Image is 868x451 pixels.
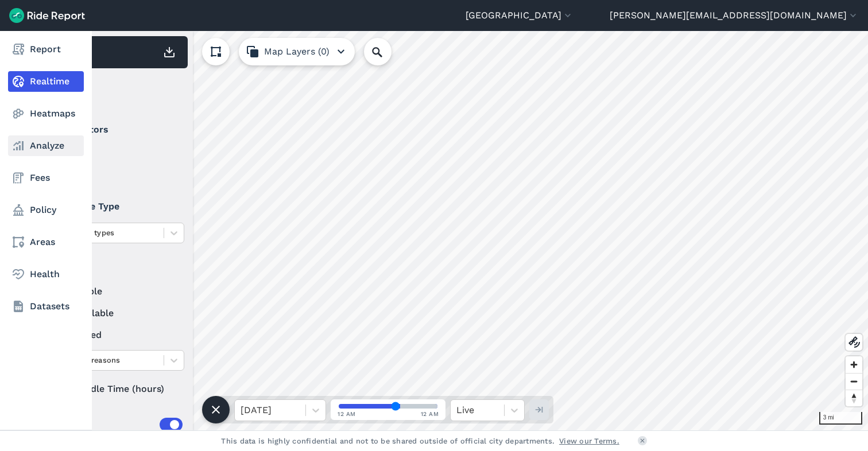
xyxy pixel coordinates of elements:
[8,296,84,317] a: Datasets
[46,168,184,181] label: Lime
[8,39,84,60] a: Report
[8,71,84,92] a: Realtime
[338,410,356,418] span: 12 AM
[846,390,862,406] button: Reset bearing to north
[364,38,410,65] input: Search Location or Vehicles
[8,135,84,156] a: Analyze
[8,264,84,285] a: Health
[46,306,184,320] label: unavailable
[239,38,355,65] button: Map Layers (0)
[846,373,862,390] button: Zoom out
[559,436,619,446] a: View our Terms.
[46,252,183,285] summary: Status
[421,410,439,418] span: 12 AM
[42,73,188,109] div: Filter
[610,9,859,22] button: [PERSON_NAME][EMAIL_ADDRESS][DOMAIN_NAME]
[8,232,84,252] a: Areas
[8,168,84,188] a: Fees
[46,285,184,298] label: available
[46,379,184,399] div: Idle Time (hours)
[819,412,862,425] div: 3 mi
[46,328,184,342] label: reserved
[9,8,85,23] img: Ride Report
[46,409,183,441] summary: Areas
[8,103,84,124] a: Heatmaps
[846,356,862,373] button: Zoom in
[46,190,183,223] summary: Vehicle Type
[37,31,868,430] canvas: Map
[62,418,183,431] div: Areas
[46,146,184,160] label: Bird
[8,200,84,220] a: Policy
[46,114,183,146] summary: Operators
[466,9,573,22] button: [GEOGRAPHIC_DATA]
